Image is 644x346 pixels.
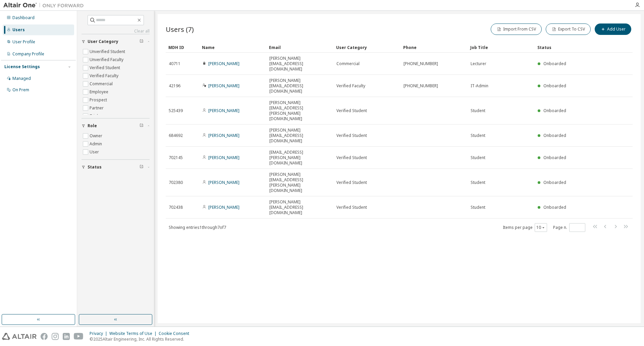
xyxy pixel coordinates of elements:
[3,2,87,9] img: Altair One
[52,333,59,340] img: instagram.svg
[12,76,31,81] div: Managed
[543,180,566,185] span: Onboarded
[169,205,183,210] span: 702438
[471,205,485,210] span: Student
[88,123,97,129] span: Role
[543,108,566,113] span: Onboarded
[74,333,84,340] img: youtube.svg
[553,223,585,232] span: Page n.
[109,331,159,336] div: Website Terms of Use
[90,331,109,336] div: Privacy
[169,83,180,89] span: 42196
[336,83,365,89] span: Verified Faculty
[208,133,239,138] a: [PERSON_NAME]
[269,172,330,193] span: [PERSON_NAME][EMAIL_ADDRESS][PERSON_NAME][DOMAIN_NAME]
[168,42,197,53] div: MDH ID
[403,42,465,53] div: Phone
[471,133,485,138] span: Student
[159,331,193,336] div: Cookie Consent
[543,61,566,66] span: Onboarded
[4,64,40,69] div: License Settings
[90,64,121,72] label: Verified Student
[12,15,35,20] div: Dashboard
[82,34,150,49] button: User Category
[269,42,331,53] div: Email
[543,133,566,138] span: Onboarded
[208,155,239,160] a: [PERSON_NAME]
[82,118,150,133] button: Role
[88,39,118,44] span: User Category
[336,42,398,53] div: User Category
[471,61,486,66] span: Lecturer
[169,133,183,138] span: 684692
[90,96,108,104] label: Prospect
[90,88,110,96] label: Employee
[140,164,144,170] span: Clear filter
[269,56,330,72] span: [PERSON_NAME][EMAIL_ADDRESS][DOMAIN_NAME]
[536,225,545,230] button: 10
[2,333,37,340] img: altair_logo.svg
[90,48,126,56] label: Unverified Student
[90,80,114,88] label: Commercial
[537,42,592,53] div: Status
[202,42,264,53] div: Name
[169,180,183,185] span: 702380
[90,56,125,64] label: Unverified Faculty
[269,78,330,94] span: [PERSON_NAME][EMAIL_ADDRESS][DOMAIN_NAME]
[336,205,367,210] span: Verified Student
[336,155,367,160] span: Verified Student
[269,199,330,215] span: [PERSON_NAME][EMAIL_ADDRESS][DOMAIN_NAME]
[269,128,330,144] span: [PERSON_NAME][EMAIL_ADDRESS][DOMAIN_NAME]
[90,72,120,80] label: Verified Faculty
[208,61,239,66] a: [PERSON_NAME]
[543,204,566,210] span: Onboarded
[543,155,566,160] span: Onboarded
[471,108,485,113] span: Student
[90,336,193,342] p: © 2025 Altair Engineering, Inc. All Rights Reserved.
[63,333,70,340] img: linkedin.svg
[140,123,144,129] span: Clear filter
[90,112,99,120] label: Trial
[41,333,48,340] img: facebook.svg
[88,164,102,170] span: Status
[404,61,438,66] span: [PHONE_NUMBER]
[503,223,547,232] span: Items per page
[471,83,488,89] span: IT-Admin
[269,100,330,121] span: [PERSON_NAME][EMAIL_ADDRESS][PERSON_NAME][DOMAIN_NAME]
[546,23,591,35] button: Export To CSV
[543,83,566,89] span: Onboarded
[169,225,226,230] span: Showing entries 1 through 7 of 7
[208,108,239,113] a: [PERSON_NAME]
[90,132,104,140] label: Owner
[471,180,485,185] span: Student
[336,108,367,113] span: Verified Student
[208,180,239,185] a: [PERSON_NAME]
[90,104,105,112] label: Partner
[336,61,360,66] span: Commercial
[12,39,35,45] div: User Profile
[269,150,330,166] span: [EMAIL_ADDRESS][PERSON_NAME][DOMAIN_NAME]
[12,87,29,93] div: On Prem
[208,83,239,89] a: [PERSON_NAME]
[208,204,239,210] a: [PERSON_NAME]
[12,51,44,57] div: Company Profile
[169,61,180,66] span: 40711
[166,24,194,34] span: Users (7)
[90,148,100,156] label: User
[82,160,150,175] button: Status
[82,29,150,34] a: Clear all
[140,39,144,44] span: Clear filter
[169,155,183,160] span: 702145
[471,155,485,160] span: Student
[336,180,367,185] span: Verified Student
[90,140,103,148] label: Admin
[470,42,532,53] div: Job Title
[169,108,183,113] span: 525439
[491,23,542,35] button: Import From CSV
[12,27,25,33] div: Users
[336,133,367,138] span: Verified Student
[404,83,438,89] span: [PHONE_NUMBER]
[595,23,631,35] button: Add User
